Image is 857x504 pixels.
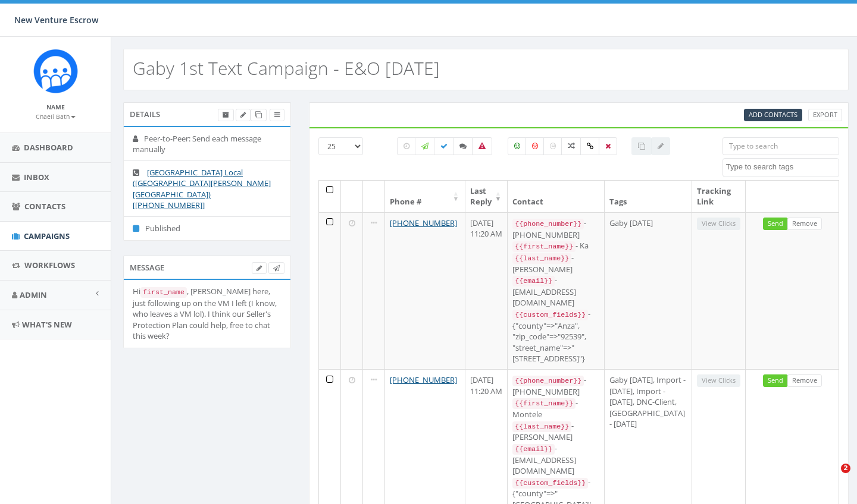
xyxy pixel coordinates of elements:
th: Tags [605,181,692,212]
span: Campaigns [24,231,70,241]
span: Inbox [24,172,49,182]
div: Message [123,256,291,279]
a: [PHONE_NUMBER] [390,374,457,385]
div: - [PERSON_NAME] [512,420,599,443]
label: Positive [508,137,527,155]
div: - [EMAIL_ADDRESS][DOMAIN_NAME] [512,443,599,477]
code: {{last_name}} [512,253,571,264]
th: Contact [508,181,605,212]
label: Mixed [561,137,581,155]
span: Contacts [24,201,65,212]
span: New Venture Escrow [14,14,98,26]
a: Chaeli Bath [36,111,76,121]
code: {{custom_fields}} [512,310,588,320]
div: - [PHONE_NUMBER] [512,374,599,397]
label: Bounced [472,137,492,155]
td: Gaby [DATE] [605,212,692,369]
label: Delivered [434,137,454,155]
span: CSV files only [749,110,797,119]
img: Rally_Corp_Icon_1.png [33,49,78,93]
h2: Gaby 1st Text Campaign - E&O [DATE] [133,58,440,78]
code: {{custom_fields}} [512,478,588,489]
span: Admin [20,289,47,300]
div: - Ka [512,240,599,252]
span: What's New [22,319,72,330]
label: Pending [397,137,416,155]
div: - Montele [512,397,599,420]
a: Remove [787,218,822,230]
a: Add Contacts [744,109,802,121]
i: Published [133,225,145,232]
a: Send [763,374,788,387]
span: Workflows [24,260,75,270]
a: Remove [787,374,822,387]
td: [DATE] 11:20 AM [465,212,508,369]
span: Dashboard [24,142,73,153]
code: {{first_name}} [512,241,575,252]
label: Negative [526,137,545,155]
small: Chaeli Bath [36,112,76,121]
span: Edit Campaign Title [240,110,246,119]
code: {{email}} [512,444,555,455]
code: first_name [140,287,187,298]
th: Phone #: activate to sort column ascending [385,181,465,212]
label: Replied [453,137,473,155]
div: Hi , [PERSON_NAME] here, just following up on the VM I left (I know, who leaves a VM lol). I thin... [133,286,282,342]
span: Edit Campaign Body [257,263,262,272]
div: - [PERSON_NAME] [512,252,599,275]
a: Send [763,218,788,230]
span: 2 [841,464,850,473]
span: Archive Campaign [223,110,229,119]
code: {{phone_number}} [512,219,584,229]
code: {{last_name}} [512,421,571,432]
code: {{phone_number}} [512,376,584,386]
small: Name [46,103,65,111]
label: Sending [415,137,435,155]
iframe: Intercom live chat [817,464,845,492]
th: Last Reply: activate to sort column ascending [465,181,508,212]
i: Peer-to-Peer [133,135,144,143]
a: [GEOGRAPHIC_DATA] Local ([GEOGRAPHIC_DATA][PERSON_NAME][GEOGRAPHIC_DATA]) [[PHONE_NUMBER]] [133,167,271,211]
span: Send Test Message [273,263,280,272]
textarea: Search [726,162,839,172]
li: Peer-to-Peer: Send each message manually [124,127,290,161]
div: - {"county"=>"Anza", "zip_code"=>"92539", "street_name"=>"[STREET_ADDRESS]"} [512,308,599,364]
a: Export [808,109,842,121]
span: View Campaign Delivery Statistics [274,110,280,119]
li: Published [124,216,290,240]
a: [PHONE_NUMBER] [390,218,457,228]
code: {{first_name}} [512,398,575,409]
div: - [EMAIL_ADDRESS][DOMAIN_NAME] [512,275,599,308]
span: Add Contacts [749,110,797,119]
input: Type to search [722,137,839,155]
span: Clone Campaign [255,110,262,119]
label: Neutral [543,137,562,155]
div: - [PHONE_NUMBER] [512,218,599,240]
th: Tracking Link [692,181,746,212]
code: {{email}} [512,276,555,286]
label: Removed [599,137,617,155]
label: Link Clicked [580,137,600,155]
div: Details [123,102,291,126]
